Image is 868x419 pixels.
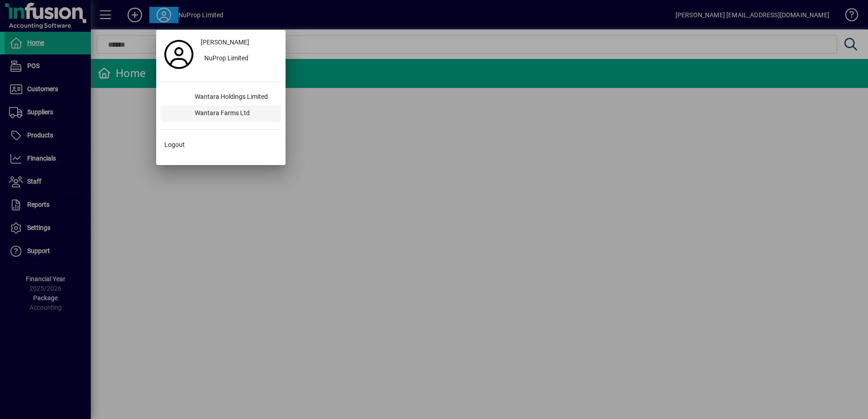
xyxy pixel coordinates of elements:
[201,38,249,47] span: [PERSON_NAME]
[161,106,281,122] button: Wantara Farms Ltd
[197,51,281,67] button: NuProp Limited
[161,89,281,106] button: Wantara Holdings Limited
[161,137,281,153] button: Logout
[187,89,281,106] div: Wantara Holdings Limited
[187,106,281,122] div: Wantara Farms Ltd
[197,34,281,51] a: [PERSON_NAME]
[164,140,185,150] span: Logout
[161,46,197,63] a: Profile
